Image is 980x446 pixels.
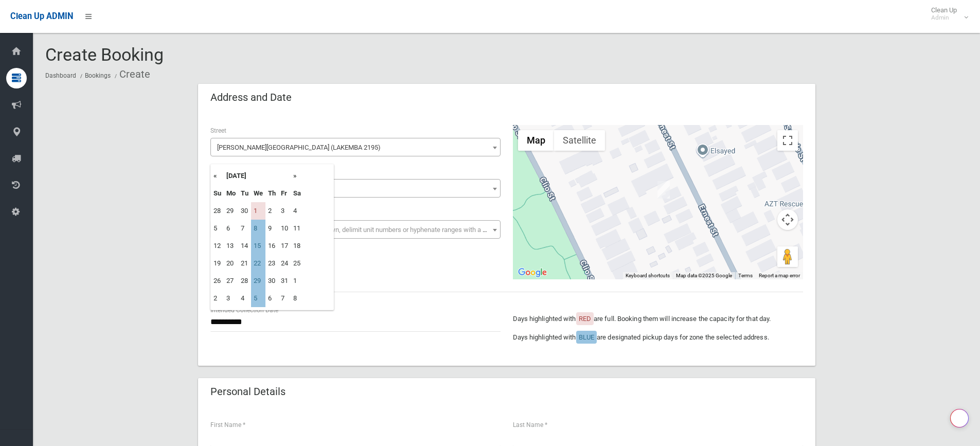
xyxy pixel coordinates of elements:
[278,255,291,272] td: 24
[278,237,291,255] td: 17
[217,226,505,234] span: Select the unit number from the dropdown, delimit unit numbers or hyphenate ranges with a comma
[213,182,498,196] span: 101
[211,167,224,185] th: «
[291,290,304,307] td: 8
[777,130,798,151] button: Toggle fullscreen view
[515,266,549,279] a: Open this area in Google Maps (opens a new window)
[265,185,278,202] th: Th
[213,140,498,155] span: Ernest Street (LAKEMBA 2195)
[224,202,238,220] td: 29
[579,315,591,323] span: RED
[278,290,291,307] td: 7
[515,266,549,279] img: Google
[291,237,304,255] td: 18
[224,237,238,255] td: 13
[198,382,298,402] header: Personal Details
[251,220,265,237] td: 8
[211,202,224,220] td: 28
[224,290,238,307] td: 3
[224,185,238,202] th: Mo
[278,185,291,202] th: Fr
[278,220,291,237] td: 10
[931,14,957,22] small: Admin
[224,220,238,237] td: 6
[238,255,251,272] td: 21
[278,272,291,290] td: 31
[211,272,224,290] td: 26
[291,202,304,220] td: 4
[238,290,251,307] td: 4
[238,202,251,220] td: 30
[777,246,798,267] button: Drag Pegman onto the map to open Street View
[251,255,265,272] td: 22
[265,237,278,255] td: 16
[926,6,967,22] span: Clean Up
[265,255,278,272] td: 23
[251,202,265,220] td: 1
[224,167,291,185] th: [DATE]
[265,290,278,307] td: 6
[211,237,224,255] td: 12
[513,331,803,344] p: Days highlighted with are designated pickup days for zone the selected address.
[626,272,670,279] button: Keyboard shortcuts
[224,255,238,272] td: 20
[251,290,265,307] td: 5
[291,185,304,202] th: Sa
[738,273,753,278] a: Terms (opens in new tab)
[251,237,265,255] td: 15
[198,87,304,108] header: Address and Date
[45,72,76,79] a: Dashboard
[211,290,224,307] td: 2
[579,333,594,341] span: BLUE
[759,273,800,278] a: Report a map error
[210,138,501,156] span: Ernest Street (LAKEMBA 2195)
[251,272,265,290] td: 29
[291,272,304,290] td: 1
[657,181,670,199] div: 101 Ernest Street, LAKEMBA NSW 2195
[278,202,291,220] td: 3
[676,273,732,278] span: Map data ©2025 Google
[291,220,304,237] td: 11
[45,44,164,65] span: Create Booking
[210,179,501,198] span: 101
[238,237,251,255] td: 14
[291,167,304,185] th: »
[265,272,278,290] td: 30
[224,272,238,290] td: 27
[518,130,554,151] button: Show street map
[211,185,224,202] th: Su
[265,220,278,237] td: 9
[112,65,150,84] li: Create
[513,313,803,325] p: Days highlighted with are full. Booking them will increase the capacity for that day.
[777,209,798,230] button: Map camera controls
[291,255,304,272] td: 25
[238,272,251,290] td: 28
[85,72,111,79] a: Bookings
[211,220,224,237] td: 5
[211,255,224,272] td: 19
[238,220,251,237] td: 7
[251,185,265,202] th: We
[554,130,605,151] button: Show satellite imagery
[265,202,278,220] td: 2
[238,185,251,202] th: Tu
[10,11,73,21] span: Clean Up ADMIN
